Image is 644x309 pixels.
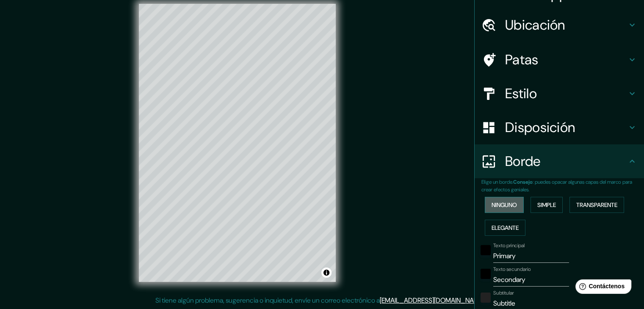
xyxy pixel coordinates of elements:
font: Patas [505,51,539,69]
font: Si tiene algún problema, sugerencia o inquietud, envíe un correo electrónico a [155,296,380,305]
button: Ninguno [485,197,524,213]
div: Disposición [475,110,644,144]
div: Patas [475,43,644,77]
font: Ubicación [505,16,565,34]
div: Ubicación [475,8,644,42]
font: Subtitular [493,290,514,296]
button: Activar o desactivar atribución [321,268,332,278]
button: negro [481,269,491,279]
button: Transparente [569,197,624,213]
iframe: Lanzador de widgets de ayuda [569,276,635,300]
font: Elegante [492,224,519,232]
font: Texto principal [493,242,525,249]
font: Texto secundario [493,266,531,273]
button: Simple [531,197,563,213]
button: Elegante [485,220,525,236]
button: color-222222 [481,292,491,303]
font: Ninguno [492,201,517,209]
font: Estilo [505,85,537,102]
div: Estilo [475,77,644,110]
font: Transparente [576,201,617,209]
font: Borde [505,152,541,170]
font: Elige un borde. [481,179,513,185]
font: : puedes opacar algunas capas del marco para crear efectos geniales. [481,179,632,193]
button: negro [481,245,491,255]
div: Borde [475,144,644,178]
font: Consejo [513,179,533,185]
font: Disposición [505,119,575,136]
a: [EMAIL_ADDRESS][DOMAIN_NAME] [380,296,484,305]
font: Simple [537,201,556,209]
